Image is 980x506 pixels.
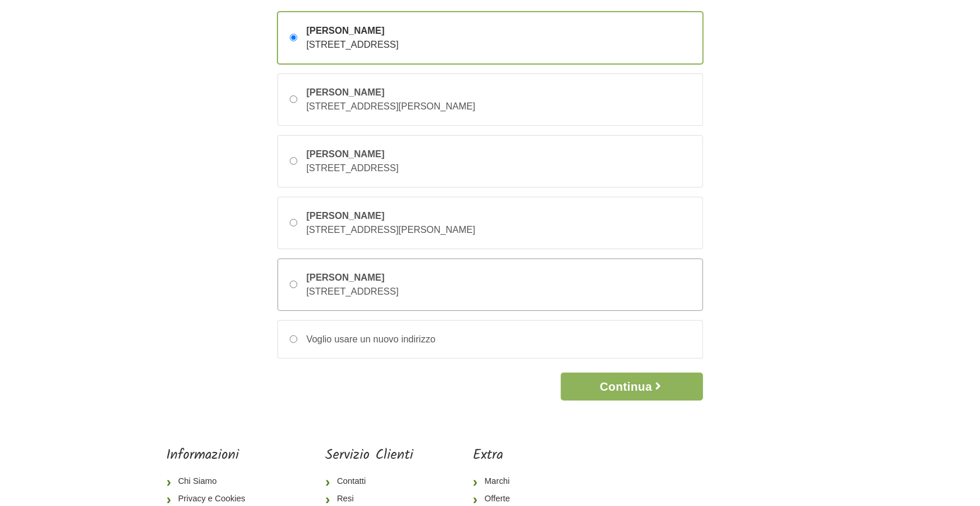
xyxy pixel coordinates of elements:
[290,219,297,227] input: [PERSON_NAME] [STREET_ADDRESS][PERSON_NAME]
[473,447,550,464] h5: Extra
[325,447,413,464] h5: Servizio Clienti
[290,95,297,103] input: [PERSON_NAME] [STREET_ADDRESS][PERSON_NAME]
[307,271,399,285] span: [PERSON_NAME]
[297,332,435,346] div: Voglio usare un nuovo indirizzo
[307,225,476,235] span: [STREET_ADDRESS][PERSON_NAME]
[307,286,399,296] span: [STREET_ADDRESS]
[290,281,297,288] input: [PERSON_NAME] [STREET_ADDRESS]
[307,40,399,49] span: [STREET_ADDRESS]
[307,24,399,38] span: [PERSON_NAME]
[290,335,297,343] input: Voglio usare un nuovo indirizzo
[307,163,399,173] span: [STREET_ADDRESS]
[307,101,476,111] span: [STREET_ADDRESS][PERSON_NAME]
[307,86,476,100] span: [PERSON_NAME]
[167,473,266,490] a: Chi Siamo
[307,209,476,223] span: [PERSON_NAME]
[290,157,297,165] input: [PERSON_NAME] [STREET_ADDRESS]
[325,473,413,490] a: Contatti
[473,473,550,490] a: Marchi
[307,147,399,161] span: [PERSON_NAME]
[609,447,813,488] iframe: fb:page Facebook Social Plugin
[167,447,266,464] h5: Informazioni
[561,373,702,401] button: Continua
[290,34,297,41] input: [PERSON_NAME] [STREET_ADDRESS]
